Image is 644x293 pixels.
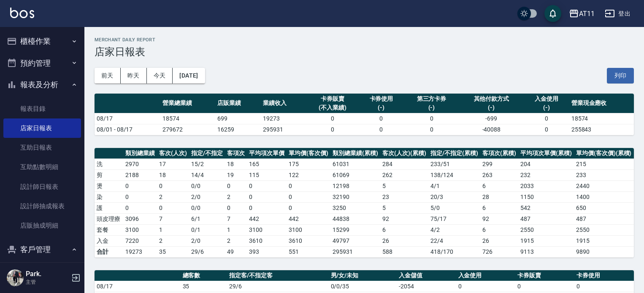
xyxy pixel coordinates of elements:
[428,169,480,180] td: 138 / 124
[569,113,634,124] td: 18574
[380,213,428,224] td: 92
[247,235,287,246] td: 3610
[574,270,634,281] th: 卡券使用
[189,148,225,159] th: 指定/不指定
[160,124,215,135] td: 279672
[515,270,574,281] th: 卡券販賣
[189,180,225,191] td: 0 / 0
[160,94,215,113] th: 營業總業績
[225,235,247,246] td: 2
[123,148,157,159] th: 類別總業績
[95,148,634,258] table: a dense table
[306,124,359,135] td: 0
[574,246,634,257] td: 9890
[95,246,123,257] td: 合計
[247,213,287,224] td: 442
[227,281,328,292] td: 29/6
[247,180,287,191] td: 0
[157,202,189,213] td: 0
[189,202,225,213] td: 0 / 0
[95,213,123,224] td: 頭皮理療
[189,159,225,169] td: 15 / 2
[287,169,330,180] td: 122
[380,202,428,213] td: 5
[330,224,380,235] td: 15299
[480,235,518,246] td: 26
[173,68,205,83] button: [DATE]
[574,224,634,235] td: 2550
[26,278,69,286] p: 主管
[428,224,480,235] td: 4 / 2
[480,213,518,224] td: 92
[404,124,459,135] td: 0
[189,235,225,246] td: 2 / 0
[526,103,567,112] div: (-)
[225,191,247,202] td: 2
[380,148,428,159] th: 客次(人次)(累積)
[397,281,456,292] td: -2054
[157,180,189,191] td: 0
[3,177,81,196] a: 設計師日報表
[189,191,225,202] td: 2 / 0
[3,157,81,177] a: 互助點數明細
[261,124,306,135] td: 295931
[428,213,480,224] td: 75 / 17
[189,246,225,257] td: 29/6
[380,191,428,202] td: 23
[181,281,227,292] td: 35
[569,94,634,113] th: 營業現金應收
[123,202,157,213] td: 0
[579,8,595,19] div: AT11
[3,74,81,96] button: 報表及分析
[524,113,569,124] td: 0
[428,235,480,246] td: 22 / 4
[308,94,357,103] div: 卡券販賣
[227,270,328,281] th: 指定客/不指定客
[225,159,247,169] td: 18
[189,213,225,224] td: 6 / 1
[456,270,515,281] th: 入金使用
[518,202,574,213] td: 542
[308,103,357,112] div: (不入業績)
[287,148,330,159] th: 單均價(客次價)
[330,180,380,191] td: 12198
[574,180,634,191] td: 2440
[428,202,480,213] td: 5 / 0
[160,113,215,124] td: 18574
[359,113,404,124] td: 0
[480,148,518,159] th: 客項次(累積)
[157,246,189,257] td: 35
[215,94,261,113] th: 店販業績
[95,191,123,202] td: 染
[480,169,518,180] td: 263
[287,159,330,169] td: 175
[261,94,306,113] th: 業績收入
[574,169,634,180] td: 233
[574,213,634,224] td: 487
[404,113,459,124] td: 0
[225,180,247,191] td: 0
[147,68,173,83] button: 今天
[480,191,518,202] td: 28
[123,159,157,169] td: 2970
[3,239,81,261] button: 客戶管理
[574,148,634,159] th: 單均價(客次價)(累積)
[524,124,569,135] td: 0
[515,281,574,292] td: 0
[95,169,123,180] td: 剪
[123,169,157,180] td: 2188
[361,94,402,103] div: 卡券使用
[330,235,380,246] td: 49797
[95,113,160,124] td: 08/17
[157,191,189,202] td: 2
[601,6,634,22] button: 登出
[3,99,81,118] a: 報表目錄
[518,213,574,224] td: 487
[330,191,380,202] td: 32190
[95,68,121,83] button: 前天
[215,113,261,124] td: 699
[428,246,480,257] td: 418/170
[380,180,428,191] td: 5
[247,159,287,169] td: 165
[225,246,247,257] td: 49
